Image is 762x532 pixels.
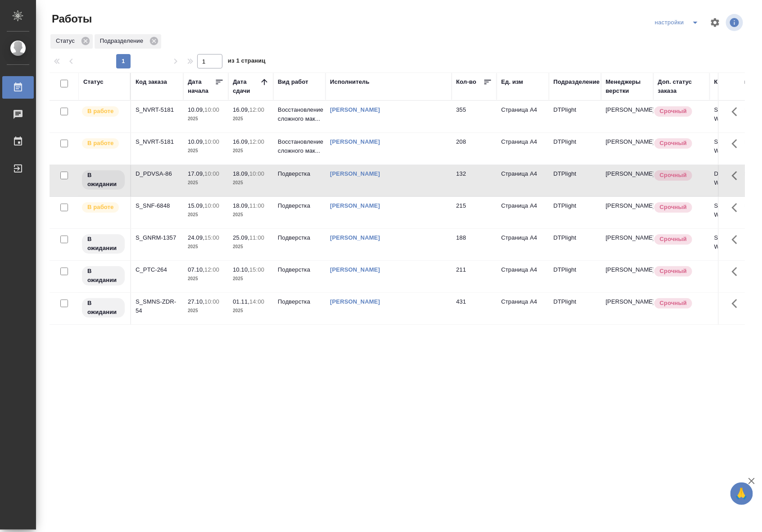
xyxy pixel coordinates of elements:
p: [PERSON_NAME] [606,233,649,242]
p: 18.09, [233,170,249,177]
td: D_PDVSA-86-WK-031 [710,165,762,196]
p: 2025 [233,242,269,251]
button: Здесь прячутся важные кнопки [726,229,748,250]
div: Статус [83,77,104,86]
td: DTPlight [549,261,601,292]
p: 07.10, [188,266,204,273]
td: 208 [452,133,497,164]
button: Здесь прячутся важные кнопки [726,293,748,314]
p: 2025 [188,242,224,251]
button: 🙏 [730,482,753,505]
div: Исполнитель назначен, приступать к работе пока рано [81,265,126,286]
p: 16.09, [233,138,249,145]
td: S_SNF-6848-WK-003 [710,197,762,228]
td: 132 [452,165,497,196]
button: Здесь прячутся важные кнопки [726,261,748,282]
div: D_PDVSA-86 [136,169,179,178]
div: S_SNF-6848 [136,201,179,210]
p: 2025 [188,146,224,155]
p: Срочный [660,235,687,244]
p: В работе [87,203,113,212]
p: Срочный [660,171,687,180]
td: 188 [452,229,497,260]
button: Здесь прячутся важные кнопки [726,133,748,155]
td: 431 [452,293,497,324]
td: Страница А4 [497,133,549,164]
p: Срочный [660,299,687,308]
td: DTPlight [549,133,601,164]
p: 2025 [188,274,224,283]
td: DTPlight [549,293,601,324]
p: [PERSON_NAME] [606,201,649,210]
p: 24.09, [188,234,204,241]
p: 15.09, [188,202,204,209]
p: 2025 [233,210,269,219]
p: 15:00 [249,266,264,273]
div: Исполнитель выполняет работу [81,201,126,214]
p: 14:00 [249,298,264,305]
p: Восстановление сложного мак... [278,137,321,155]
td: 355 [452,101,497,132]
p: Подверстка [278,201,321,210]
div: Исполнитель назначен, приступать к работе пока рано [81,233,126,255]
p: 10.10, [233,266,249,273]
td: S_GNRM-1357-WK-021 [710,229,762,260]
div: Код заказа [136,77,167,86]
p: 15:00 [204,234,219,241]
p: 10:00 [204,106,219,113]
p: В ожидании [87,299,119,317]
td: Страница А4 [497,293,549,324]
div: S_NVRT-5181 [136,105,179,114]
div: Исполнитель назначен, приступать к работе пока рано [81,297,126,318]
div: Подразделение [95,34,161,49]
div: Подразделение [553,77,600,86]
p: [PERSON_NAME] [606,265,649,274]
td: Страница А4 [497,197,549,228]
p: 2025 [233,114,269,123]
td: 211 [452,261,497,292]
div: C_PTC-264 [136,265,179,274]
p: Срочный [660,107,687,116]
p: В работе [87,139,113,148]
td: Страница А4 [497,229,549,260]
div: Дата начала [188,77,215,95]
p: Срочный [660,139,687,148]
p: Статус [56,36,78,45]
div: Исполнитель назначен, приступать к работе пока рано [81,169,126,191]
a: [PERSON_NAME] [330,106,380,113]
td: Страница А4 [497,101,549,132]
p: 2025 [188,178,224,187]
p: Подверстка [278,265,321,274]
span: Настроить таблицу [704,12,726,33]
p: 2025 [233,178,269,187]
p: [PERSON_NAME] [606,137,649,146]
p: 16.09, [233,106,249,113]
p: 11:00 [249,202,264,209]
p: В работе [87,107,113,116]
p: [PERSON_NAME] [606,169,649,178]
p: 2025 [233,146,269,155]
a: [PERSON_NAME] [330,202,380,209]
p: 10:00 [204,202,219,209]
p: 27.10, [188,298,204,305]
p: 10:00 [204,170,219,177]
span: Посмотреть информацию [726,14,745,31]
div: split button [653,15,704,30]
td: 215 [452,197,497,228]
p: 18.09, [233,202,249,209]
p: 2025 [188,306,224,315]
div: Код работы [714,77,749,86]
span: из 1 страниц [228,55,266,68]
p: 2025 [188,114,224,123]
div: Статус [50,34,93,49]
td: DTPlight [549,101,601,132]
td: Страница А4 [497,165,549,196]
p: В ожидании [87,171,119,189]
a: [PERSON_NAME] [330,298,380,305]
p: 10.09, [188,106,204,113]
p: В ожидании [87,267,119,285]
a: [PERSON_NAME] [330,234,380,241]
p: 2025 [233,306,269,315]
span: Работы [50,12,92,26]
p: 11:00 [249,234,264,241]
